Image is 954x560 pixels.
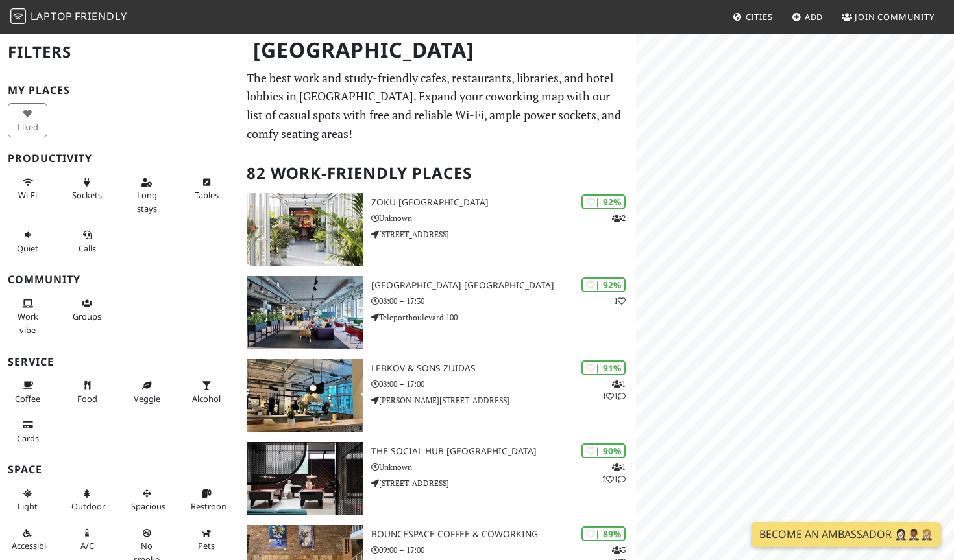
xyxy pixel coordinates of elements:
span: Quiet [17,242,38,254]
a: Lebkov & Sons Zuidas | 91% 111 Lebkov & Sons Zuidas 08:00 – 17:00 [PERSON_NAME][STREET_ADDRESS] [239,359,637,432]
span: Natural light [18,500,38,512]
h3: Productivity [8,152,231,165]
p: 1 1 1 [602,378,626,402]
span: Work-friendly tables [195,189,219,201]
span: Food [77,393,97,404]
button: Cards [8,414,47,449]
h3: Service [8,356,231,368]
p: 09:00 – 17:00 [371,544,636,556]
button: Wi-Fi [8,172,47,206]
h3: My Places [8,84,231,97]
h1: [GEOGRAPHIC_DATA] [243,32,634,68]
p: [STREET_ADDRESS] [371,477,636,489]
p: 1 [614,295,626,307]
button: Restroom [187,483,226,517]
p: Teleportboulevard 100 [371,311,636,323]
button: Veggie [127,375,167,409]
span: Veggie [134,393,160,404]
span: Pet friendly [198,540,215,552]
a: LaptopFriendly LaptopFriendly [10,6,127,29]
button: Calls [67,224,107,259]
button: Alcohol [187,375,226,409]
button: Food [67,375,107,409]
button: Work vibe [8,293,47,340]
button: Quiet [8,224,47,259]
h3: The Social Hub [GEOGRAPHIC_DATA] [371,446,636,457]
h3: Community [8,274,231,286]
img: The Social Hub Amsterdam City [247,442,363,515]
img: Lebkov & Sons Zuidas [247,359,363,432]
div: | 92% [581,277,626,292]
p: Unknown [371,212,636,224]
span: Credit cards [17,432,39,444]
span: Cities [746,11,773,23]
div: | 92% [581,194,626,209]
span: Join Community [855,11,935,23]
a: Cities [728,5,778,29]
a: Join Community [837,5,940,29]
span: Spacious [131,500,165,512]
span: Stable Wi-Fi [18,189,37,201]
p: 08:00 – 17:30 [371,295,636,307]
button: Accessible [8,522,47,557]
h3: [GEOGRAPHIC_DATA] [GEOGRAPHIC_DATA] [371,280,636,291]
div: | 89% [581,526,626,541]
p: [STREET_ADDRESS] [371,228,636,240]
a: Become an Ambassador 🤵🏻‍♀️🤵🏾‍♂️🤵🏼‍♀️ [752,522,941,547]
h3: Lebkov & Sons Zuidas [371,363,636,374]
button: Tables [187,172,226,206]
button: Spacious [127,483,167,517]
span: Accessible [12,540,51,552]
p: 08:00 – 17:00 [371,378,636,390]
button: Outdoor [67,483,107,517]
span: Laptop [31,9,73,23]
img: Aristo Meeting Center Amsterdam [247,276,363,349]
button: Light [8,483,47,517]
p: 1 2 1 [602,461,626,485]
span: Air conditioned [80,540,94,552]
span: Coffee [15,393,40,404]
button: Long stays [127,172,167,219]
span: Long stays [137,189,157,214]
a: Add [787,5,829,29]
p: [PERSON_NAME][STREET_ADDRESS] [371,394,636,406]
span: Outdoor area [71,500,105,512]
p: The best work and study-friendly cafes, restaurants, libraries, and hotel lobbies in [GEOGRAPHIC_... [247,69,629,143]
img: LaptopFriendly [10,8,26,24]
button: A/C [67,522,107,557]
h3: Zoku [GEOGRAPHIC_DATA] [371,197,636,208]
h2: Filters [8,32,231,72]
button: Pets [187,522,226,557]
button: Sockets [67,172,107,206]
span: People working [18,310,38,335]
button: Groups [67,293,107,327]
h3: BounceSpace Coffee & Coworking [371,529,636,540]
p: 2 [612,212,626,224]
span: Friendly [75,9,127,23]
div: | 91% [581,360,626,375]
span: Video/audio calls [79,242,96,254]
span: Power sockets [72,189,102,201]
a: The Social Hub Amsterdam City | 90% 121 The Social Hub [GEOGRAPHIC_DATA] Unknown [STREET_ADDRESS] [239,442,637,515]
div: | 90% [581,443,626,458]
h2: 82 Work-Friendly Places [247,154,629,193]
a: Zoku Amsterdam | 92% 2 Zoku [GEOGRAPHIC_DATA] Unknown [STREET_ADDRESS] [239,193,637,266]
img: Zoku Amsterdam [247,193,363,266]
button: Coffee [8,375,47,409]
span: Restroom [191,500,229,512]
span: Add [805,11,824,23]
span: Alcohol [192,393,221,404]
a: Aristo Meeting Center Amsterdam | 92% 1 [GEOGRAPHIC_DATA] [GEOGRAPHIC_DATA] 08:00 – 17:30 Telepor... [239,276,637,349]
span: Group tables [73,310,101,322]
h3: Space [8,463,231,476]
p: Unknown [371,461,636,473]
